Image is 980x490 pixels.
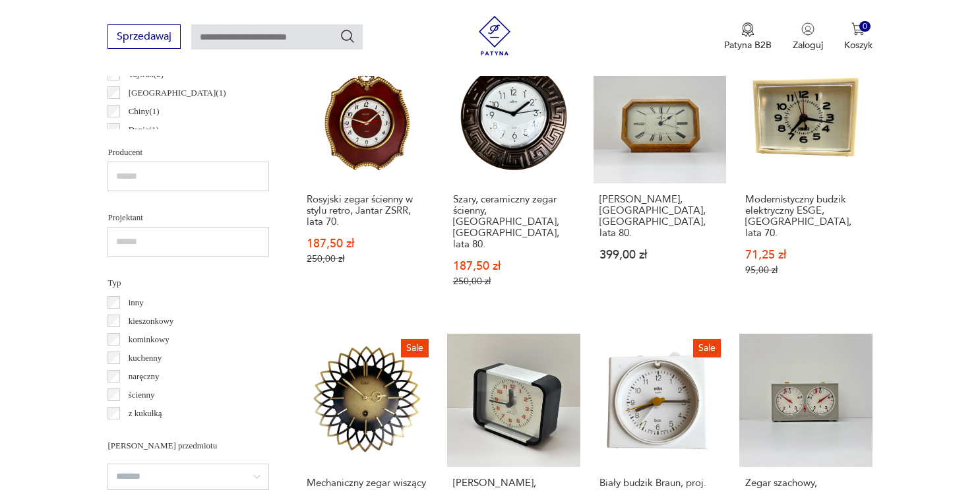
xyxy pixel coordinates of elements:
p: Zaloguj [793,39,823,51]
a: Sprzedawaj [107,33,181,42]
p: Projektant [107,210,269,225]
h3: Modernistyczny budzik elektryczny ESGE, [GEOGRAPHIC_DATA], lata 70. [745,194,867,239]
p: Typ [107,276,269,290]
p: inny [129,295,144,310]
h3: Rosyjski zegar ścienny w stylu retro, Jantar ZSRR, lata 70. [307,194,428,228]
img: Patyna - sklep z meblami i dekoracjami vintage [475,16,514,55]
p: kominkowy [129,332,169,347]
img: Ikona koszyka [851,22,865,36]
a: SaleModernistyczny budzik elektryczny ESGE, Niemcy, lata 70.Modernistyczny budzik elektryczny ESG... [739,51,873,313]
p: Dania ( 1 ) [129,123,159,137]
a: Zegar, Junghans, Niemcy, lata 80.[PERSON_NAME], [GEOGRAPHIC_DATA], [GEOGRAPHIC_DATA], lata 80.399... [594,51,727,313]
p: [PERSON_NAME] przedmiotu [107,439,269,453]
a: SaleRosyjski zegar ścienny w stylu retro, Jantar ZSRR, lata 70.Rosyjski zegar ścienny w stylu ret... [301,51,434,313]
div: 0 [859,21,871,32]
button: Sprzedawaj [107,24,181,49]
img: Ikona medalu [741,22,754,37]
p: 250,00 zł [307,253,428,264]
p: z kukułką [129,406,162,421]
a: Ikona medaluPatyna B2B [724,22,772,51]
h3: [PERSON_NAME], [GEOGRAPHIC_DATA], [GEOGRAPHIC_DATA], lata 80. [599,194,721,239]
p: Koszyk [844,39,873,51]
p: 71,25 zł [745,249,867,260]
p: kuchenny [129,351,162,365]
p: Chiny ( 1 ) [129,104,160,119]
p: 95,00 zł [745,264,867,276]
p: 187,50 zł [307,238,428,249]
p: Producent [107,145,269,160]
p: ścienny [129,388,155,402]
h3: Szary, ceramiczny zegar ścienny, [GEOGRAPHIC_DATA], [GEOGRAPHIC_DATA], lata 80. [453,194,574,250]
p: [GEOGRAPHIC_DATA] ( 1 ) [129,86,226,100]
button: Zaloguj [793,22,823,51]
p: kieszonkowy [129,314,174,328]
p: 187,50 zł [453,260,574,272]
p: Patyna B2B [724,39,772,51]
p: 399,00 zł [599,249,721,260]
button: Patyna B2B [724,22,772,51]
button: 0Koszyk [844,22,873,51]
p: naręczny [129,369,160,384]
a: SaleSzary, ceramiczny zegar ścienny, Atlanta, Niemcy, lata 80.Szary, ceramiczny zegar ścienny, [G... [447,51,580,313]
img: Ikonka użytkownika [801,22,814,36]
p: 250,00 zł [453,276,574,287]
button: Szukaj [340,28,355,44]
